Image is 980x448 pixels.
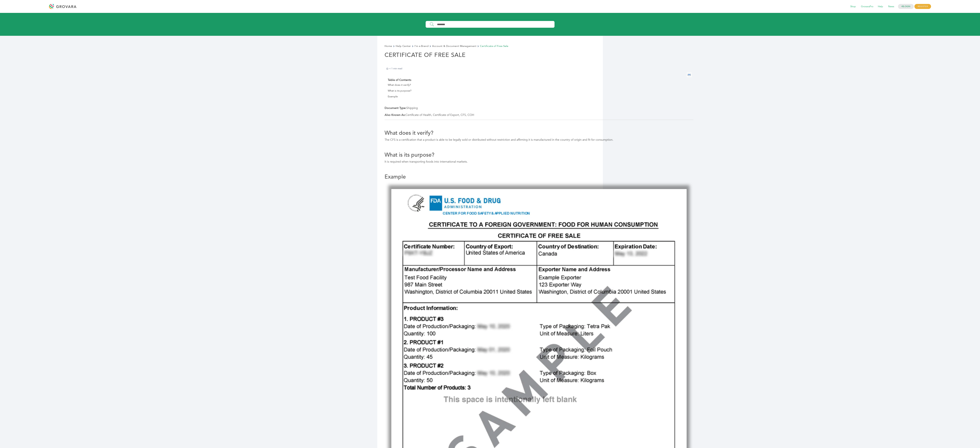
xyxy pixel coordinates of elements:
h2: What is its purpose? [385,151,693,158]
a: I'm a Brand [415,44,429,48]
a: Example [388,95,398,99]
strong: Document Type: [385,106,406,110]
a: GrovaraPro [859,5,876,8]
span: REGISTER [914,4,931,9]
a: Home [385,44,392,48]
span: Certificate of Free Sale [480,44,508,48]
h2: Example [385,173,693,180]
p: It is required when transporting foods into international markets. [385,160,693,164]
p: Certificate of Health, Certificate of Export, CFS, COH [385,113,693,117]
span: Help [876,4,885,10]
a: What is its purpose? [388,89,411,93]
a: What does it verify? [388,83,411,87]
h2: What does it verify? [385,130,693,136]
p: < 1 min read [386,67,402,70]
input: Search Input [435,23,554,26]
h1: Certificate of Free Sale [385,52,693,65]
a: Account & Document Management [432,44,476,48]
p: The CFS is a certification that a product is able to be legally sold or distributed without restr... [385,138,693,142]
span: Shop [848,4,858,10]
p: Shipping [385,106,693,110]
a: Shop [848,5,858,8]
span: GrovaraPro [859,4,876,10]
a: Help [876,5,885,8]
span: News [886,4,896,10]
a: Help Center [396,44,411,48]
a: LOGIN [898,4,914,9]
a: News [886,5,896,8]
strong: Also Known As: [385,113,406,117]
